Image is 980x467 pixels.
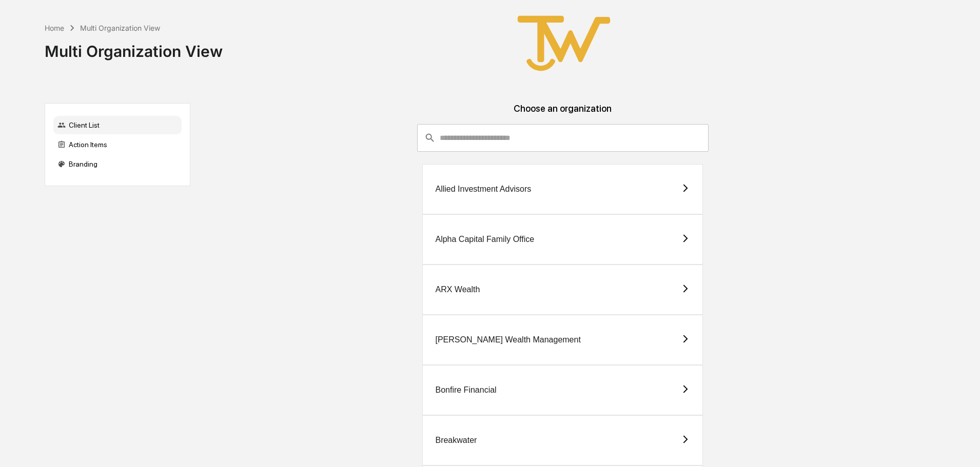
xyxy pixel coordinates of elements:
[45,24,64,32] div: Home
[53,135,182,154] div: Action Items
[199,103,927,124] div: Choose an organization
[435,285,480,294] div: ARX Wealth
[45,34,223,60] div: Multi Organization View
[417,124,709,152] div: consultant-dashboard__filter-organizations-search-bar
[435,385,496,395] div: Bonfire Financial
[435,436,477,445] div: Breakwater
[435,335,580,344] div: [PERSON_NAME] Wealth Management
[80,24,160,32] div: Multi Organization View
[53,155,182,173] div: Branding
[435,235,534,244] div: Alpha Capital Family Office
[53,116,182,134] div: Client List
[513,8,615,78] img: True West
[435,185,531,194] div: Allied Investment Advisors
